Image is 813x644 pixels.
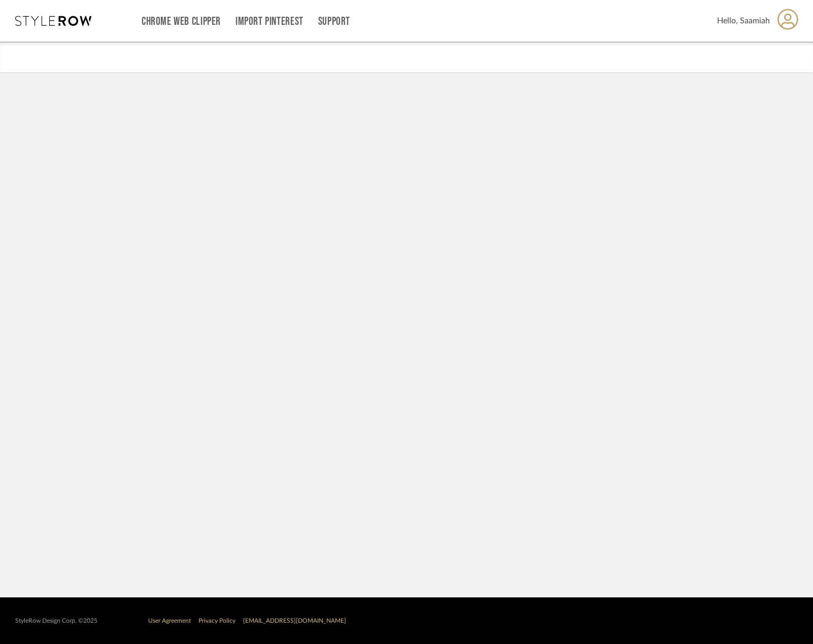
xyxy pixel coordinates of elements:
a: Import Pinterest [235,17,303,26]
a: User Agreement [148,618,191,624]
div: StyleRow Design Corp. ©2025 [15,617,97,625]
a: Privacy Policy [198,618,235,624]
a: [EMAIL_ADDRESS][DOMAIN_NAME] [243,618,346,624]
span: Hello, Saamiah [717,15,770,27]
a: Chrome Web Clipper [142,17,221,26]
a: Support [318,17,350,26]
